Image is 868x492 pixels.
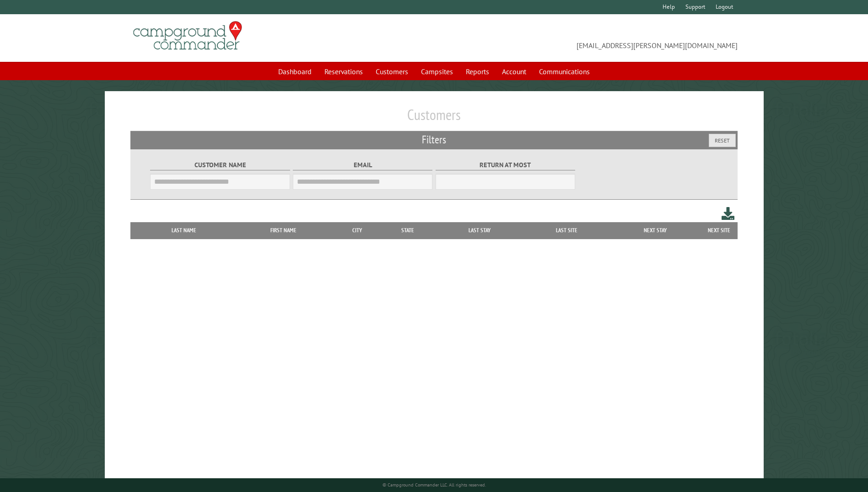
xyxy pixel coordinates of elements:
label: Email [293,160,432,170]
th: Last Site [523,222,609,239]
th: Last Name [135,222,232,239]
small: © Campground Commander LLC. All rights reserved. [383,482,486,488]
th: City [334,222,380,239]
a: Download this customer list (.csv) [722,205,735,222]
a: Communications [534,63,595,80]
label: Return at most [436,160,575,170]
h2: Filters [130,131,737,148]
span: [EMAIL_ADDRESS][PERSON_NAME][DOMAIN_NAME] [434,25,738,51]
th: Next Site [701,222,738,239]
th: State [380,222,436,239]
a: Reports [460,63,495,80]
a: Reservations [319,63,368,80]
th: Last Stay [436,222,524,239]
a: Campsites [415,63,458,80]
th: First Name [232,222,334,239]
a: Dashboard [273,63,317,80]
label: Customer Name [150,160,290,170]
a: Customers [370,63,414,80]
a: Account [496,63,532,80]
button: Reset [709,134,736,147]
th: Next Stay [610,222,701,239]
h1: Customers [130,106,737,131]
img: Campground Commander [130,18,245,54]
